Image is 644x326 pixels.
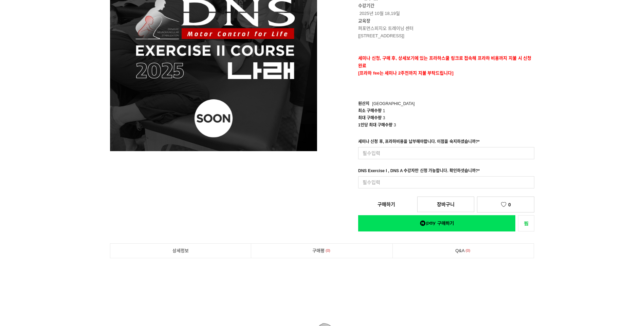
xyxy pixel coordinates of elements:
[417,197,474,212] a: 장바구니
[358,32,534,40] p: [[STREET_ADDRESS]]
[358,70,454,76] span: [프라하 fee는 세미나 2주전까지 지불 부탁드립니다]
[251,244,392,258] a: 구매평0
[358,138,480,147] div: 세미나 신청 후, 프라하비용을 납부해야합니다. 이점을 숙지하셨습니까?
[358,176,534,188] input: 필수입력
[383,108,385,113] span: 1
[110,244,251,258] a: 상세정보
[358,116,382,120] span: 최대 구매수량
[508,202,511,207] span: 0
[372,101,415,106] span: [GEOGRAPHIC_DATA]
[325,247,331,254] span: 0
[465,247,472,254] span: 0
[358,3,374,8] strong: 수강기간
[358,167,480,176] div: DNS Exercise I , DNS A 수강자만 신청 가능합니다. 확인하셧습니까?
[358,2,534,17] p: 2025년 10월 18,19일
[394,123,396,127] span: 3
[383,116,385,120] span: 3
[358,18,370,23] strong: 교육장
[358,25,534,32] p: 퍼포먼스피지오 트레이닝 센터
[518,215,534,231] a: 새창
[358,197,415,212] a: 구매하기
[358,123,392,127] span: 1인당 최대 구매수량
[358,215,515,231] a: 새창
[393,244,534,258] a: Q&A0
[358,56,531,68] strong: 세미나 신청, 구매 후, 상세보기에 있는 프라하스쿨 링크로 접속해 프라하 비용까지 지불 시 신청완료
[358,108,382,113] span: 최소 구매수량
[477,197,534,212] a: 0
[358,101,369,106] span: 원산지
[358,147,534,159] input: 필수입력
